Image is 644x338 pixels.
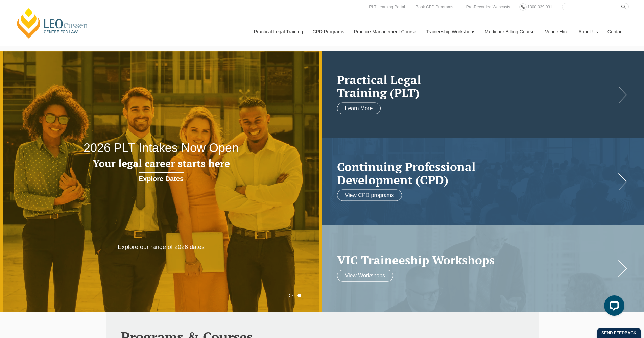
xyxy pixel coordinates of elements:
[337,190,402,201] a: View CPD programs
[526,3,554,11] a: 1300 039 031
[297,294,301,297] button: 2
[480,17,540,46] a: Medicare Billing Course
[337,160,616,186] a: Continuing ProfessionalDevelopment (CPD)
[602,17,629,46] a: Contact
[349,17,421,46] a: Practice Management Course
[337,73,616,99] h2: Practical Legal Training (PLT)
[337,270,393,281] a: View Workshops
[337,102,381,114] a: Learn More
[65,141,258,155] h2: 2026 PLT Intakes Now Open
[337,160,616,186] h2: Continuing Professional Development (CPD)
[337,73,616,99] a: Practical LegalTraining (PLT)
[15,7,90,39] a: [PERSON_NAME] Centre for Law
[367,3,407,11] a: PLT Learning Portal
[307,17,349,46] a: CPD Programs
[464,3,512,11] a: Pre-Recorded Webcasts
[139,172,184,186] a: Explore Dates
[540,17,573,46] a: Venue Hire
[414,3,455,11] a: Book CPD Programs
[573,17,602,46] a: About Us
[97,243,225,251] p: Explore our range of 2026 dates
[249,17,308,46] a: Practical Legal Training
[65,158,258,169] h3: Your legal career starts here
[527,5,552,9] span: 1300 039 031
[599,293,627,321] iframe: LiveChat chat widget
[421,17,480,46] a: Traineeship Workshops
[289,294,293,297] button: 1
[337,254,616,267] a: VIC Traineeship Workshops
